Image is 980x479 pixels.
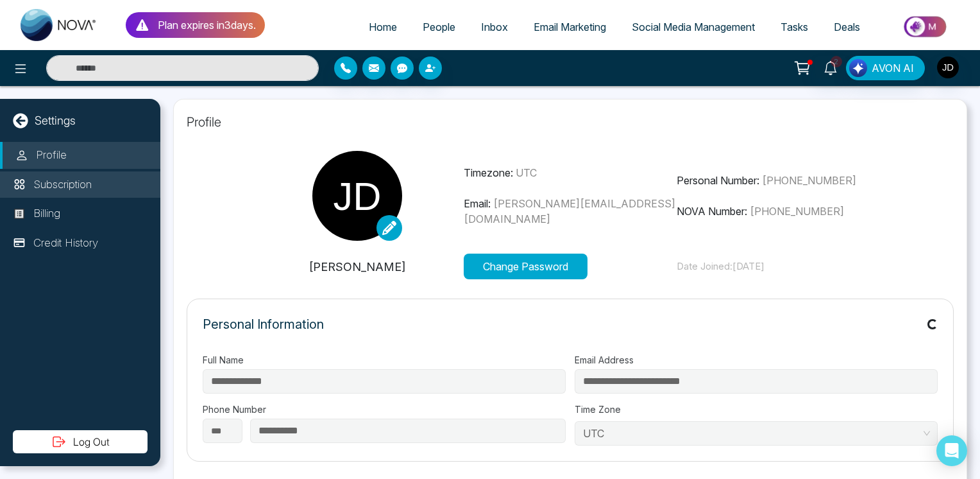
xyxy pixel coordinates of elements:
[677,173,890,188] p: Personal Number:
[831,56,842,67] span: 2
[768,15,821,39] a: Tasks
[516,166,537,179] span: UTC
[423,21,455,33] span: People
[464,165,677,180] p: Timezone:
[21,9,97,41] img: Nova CRM Logo
[203,315,324,334] p: Personal Information
[677,204,890,219] p: NOVA Number:
[464,254,587,279] button: Change Password
[762,174,856,187] span: [PHONE_NUMBER]
[464,197,675,225] span: [PERSON_NAME][EMAIL_ADDRESS][DOMAIN_NAME]
[187,112,954,132] p: Profile
[619,15,768,39] a: Social Media Management
[821,15,873,39] a: Deals
[534,21,606,33] span: Email Marketing
[33,177,92,193] p: Subscription
[677,259,890,274] p: Date Joined: [DATE]
[849,59,867,77] img: Lead Flow
[356,15,410,39] a: Home
[13,430,148,453] button: Log Out
[834,21,860,33] span: Deals
[632,21,755,33] span: Social Media Management
[781,21,808,33] span: Tasks
[33,235,98,252] p: Credit History
[575,403,938,416] label: Time Zone
[33,205,60,222] p: Billing
[203,353,566,367] label: Full Name
[369,21,397,33] span: Home
[410,15,468,39] a: People
[468,15,521,39] a: Inbox
[879,12,972,41] img: Market-place.gif
[251,258,464,275] p: [PERSON_NAME]
[35,112,76,129] p: Settings
[846,56,925,80] button: AVON AI
[36,147,67,164] p: Profile
[937,57,959,78] img: User Avatar
[158,17,256,33] p: Plan expires in 3 day s .
[575,353,938,367] label: Email Address
[936,435,967,466] div: Open Intercom Messenger
[464,196,677,227] p: Email:
[815,56,846,78] a: 2
[872,60,914,76] span: AVON AI
[750,205,844,218] span: [PHONE_NUMBER]
[583,424,929,443] span: UTC
[203,403,566,416] label: Phone Number
[521,15,619,39] a: Email Marketing
[481,21,508,33] span: Inbox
